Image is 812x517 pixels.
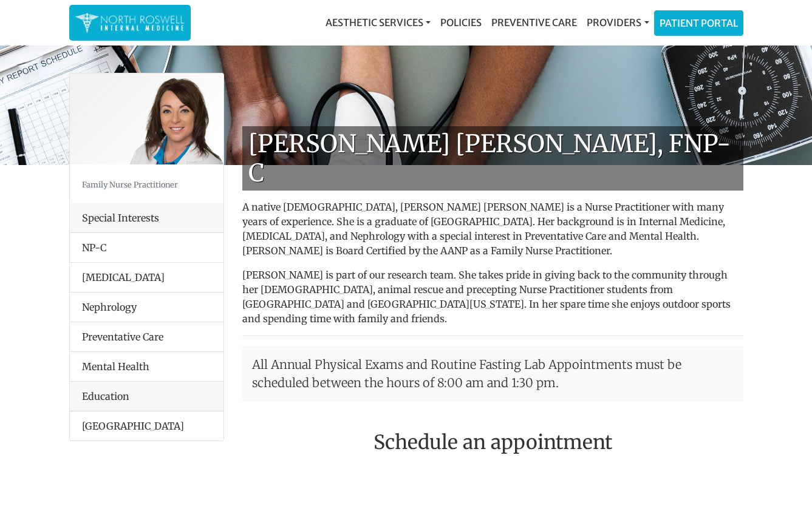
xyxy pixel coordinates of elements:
li: Nephrology [70,292,223,322]
img: Keela Weeks Leger, FNP-C [70,73,223,164]
li: Preventative Care [70,322,223,352]
img: North Roswell Internal Medicine [75,11,185,35]
small: Family Nurse Practitioner [82,180,178,189]
p: [PERSON_NAME] is part of our research team. She takes pride in giving back to the community throu... [242,268,743,326]
h2: Schedule an appointment [242,431,743,454]
h1: [PERSON_NAME] [PERSON_NAME], FNP-C [242,126,743,191]
div: Special Interests [70,203,223,233]
p: All Annual Physical Exams and Routine Fasting Lab Appointments must be scheduled between the hour... [242,346,743,402]
li: NP-C [70,233,223,263]
li: [MEDICAL_DATA] [70,262,223,292]
li: [GEOGRAPHIC_DATA] [70,411,223,441]
li: Mental Health [70,351,223,382]
a: Policies [435,10,486,35]
div: Education [70,382,223,411]
a: Providers [582,10,653,35]
a: Aesthetic Services [321,10,435,35]
a: Preventive Care [486,10,582,35]
a: Patient Portal [655,11,743,35]
p: A native [DEMOGRAPHIC_DATA], [PERSON_NAME] [PERSON_NAME] is a Nurse Practitioner with many years ... [242,200,743,258]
